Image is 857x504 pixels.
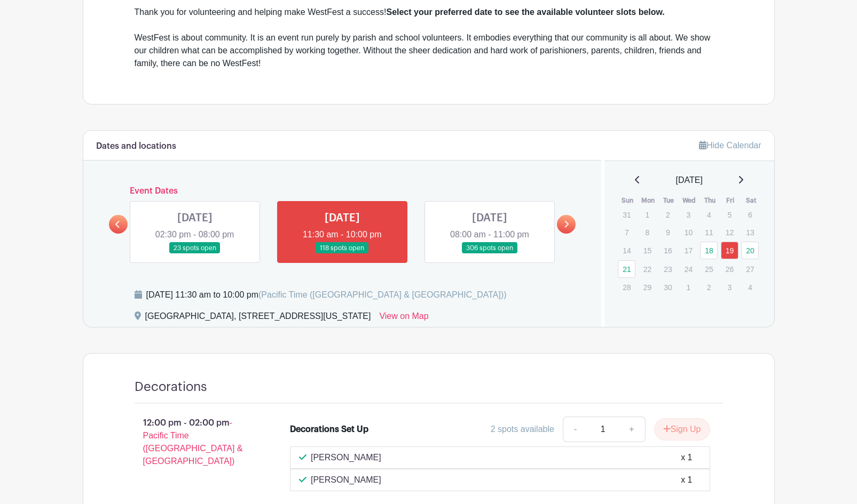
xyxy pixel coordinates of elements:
p: 1 [639,206,656,223]
p: 17 [680,242,697,259]
div: 2 spots available [491,423,554,436]
p: 29 [639,279,656,295]
p: 31 [618,206,635,223]
p: 2 [700,279,718,295]
a: 21 [618,260,635,278]
p: 7 [618,224,635,241]
a: 18 [700,242,718,259]
a: Hide Calendar [699,141,761,150]
strong: Select your preferred date to see the available volunteer slots below. [386,7,664,17]
p: 1 [680,279,697,295]
p: 15 [639,242,656,259]
p: 4 [700,206,718,223]
p: 25 [700,261,718,277]
p: 12:00 pm - 02:00 pm [117,412,273,472]
p: 16 [659,242,677,259]
h6: Dates and locations [96,141,176,151]
div: Decorations Set Up [290,423,368,436]
p: 14 [618,242,635,259]
a: 19 [721,242,738,259]
div: x 1 [681,451,692,464]
p: 30 [659,279,677,295]
p: 11 [700,224,718,241]
p: 12 [721,224,738,241]
p: 2 [659,206,677,223]
p: 10 [680,224,697,241]
p: 4 [741,279,759,295]
a: + [618,417,645,442]
h6: Event Dates [128,186,557,196]
th: Thu [699,195,720,206]
div: x 1 [681,474,692,486]
p: 8 [639,224,656,241]
p: 9 [659,224,677,241]
p: 26 [721,261,738,277]
p: [PERSON_NAME] [311,474,381,486]
div: [DATE] 11:30 am to 10:00 pm [146,289,507,301]
th: Sun [617,195,638,206]
p: 24 [680,261,697,277]
p: 23 [659,261,677,277]
span: (Pacific Time ([GEOGRAPHIC_DATA] & [GEOGRAPHIC_DATA])) [258,290,507,299]
th: Tue [658,195,679,206]
p: 28 [618,279,635,295]
th: Fri [720,195,741,206]
p: 13 [741,224,759,241]
th: Sat [741,195,761,206]
th: Wed [679,195,700,206]
div: Thank you for volunteering and helping make WestFest a success! [135,6,723,19]
th: Mon [638,195,659,206]
h4: Decorations [135,379,207,395]
p: 6 [741,206,759,223]
a: 20 [741,242,759,259]
p: 3 [721,279,738,295]
a: View on Map [379,310,428,327]
button: Sign Up [654,418,710,441]
p: 22 [639,261,656,277]
div: [GEOGRAPHIC_DATA], [STREET_ADDRESS][US_STATE] [145,310,371,327]
div: WestFest is about community. It is an event run purely by parish and school volunteers. It embodi... [135,31,723,70]
span: [DATE] [676,174,703,187]
a: - [563,417,587,442]
p: [PERSON_NAME] [311,451,381,464]
p: 27 [741,261,759,277]
p: 3 [680,206,697,223]
p: 5 [721,206,738,223]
